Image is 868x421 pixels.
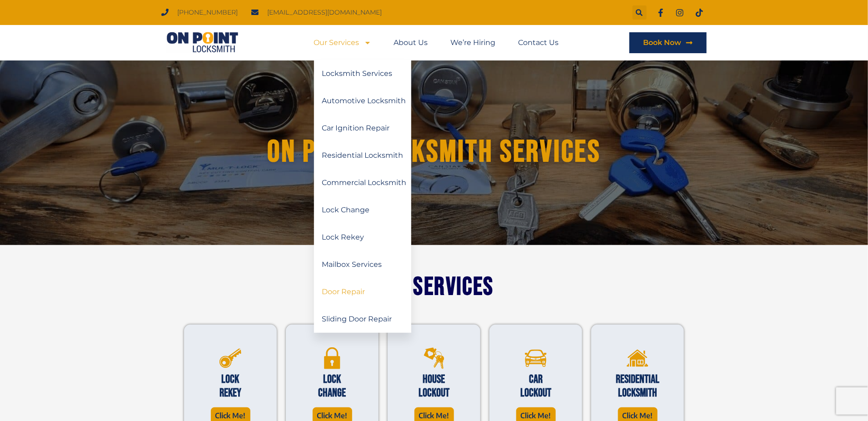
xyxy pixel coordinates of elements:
ul: Our Services [314,60,411,333]
h2: Lock change [309,373,356,400]
h2: Car Lockout [512,373,559,400]
a: Door Repair [314,278,411,306]
a: Automotive Locksmith [314,87,411,115]
span: [EMAIL_ADDRESS][DOMAIN_NAME] [265,6,382,19]
a: We’re Hiring [451,32,496,53]
h1: On Point Locksmith Services [189,135,679,169]
a: Lock Change [314,196,411,224]
h2: Residential Locksmith [614,373,661,400]
a: Our Services [314,32,371,53]
a: Car Ignition Repair [314,115,411,142]
a: Mailbox Services [314,251,411,278]
a: Sliding Door Repair [314,306,411,333]
a: Lock Rekey [314,224,411,251]
h2: Lock Rekey [207,373,254,400]
a: Locksmith Services [314,60,411,87]
h2: Our Services [180,277,688,297]
a: Book Now [629,32,707,53]
a: Commercial Locksmith [314,169,411,196]
span: Book Now [643,39,681,46]
a: Residential Locksmith [314,142,411,169]
h2: House Lockout [410,373,458,400]
a: About Us [394,32,428,53]
a: Contact Us [519,32,559,53]
span: [PHONE_NUMBER] [175,6,238,19]
nav: Menu [314,32,559,53]
div: Search [633,5,647,20]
